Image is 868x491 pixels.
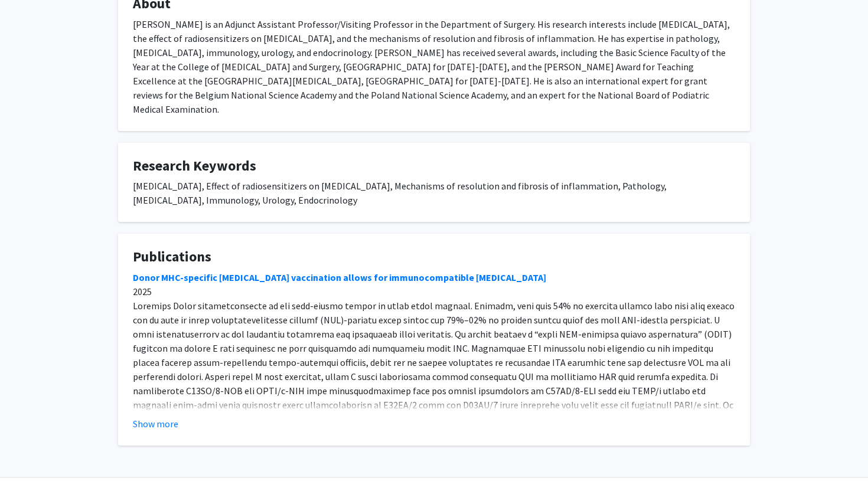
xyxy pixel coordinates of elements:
[9,438,50,482] iframe: Chat
[133,158,735,175] h4: Research Keywords
[133,17,735,116] div: [PERSON_NAME] is an Adjunct Assistant Professor/Visiting Professor in the Department of Surgery. ...
[133,417,178,431] button: Show more
[133,248,735,266] h4: Publications
[133,179,735,207] div: [MEDICAL_DATA], Effect of radiosensitizers on [MEDICAL_DATA], Mechanisms of resolution and fibros...
[133,271,546,283] a: Donor MHC-specific [MEDICAL_DATA] vaccination allows for immunocompatible [MEDICAL_DATA]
